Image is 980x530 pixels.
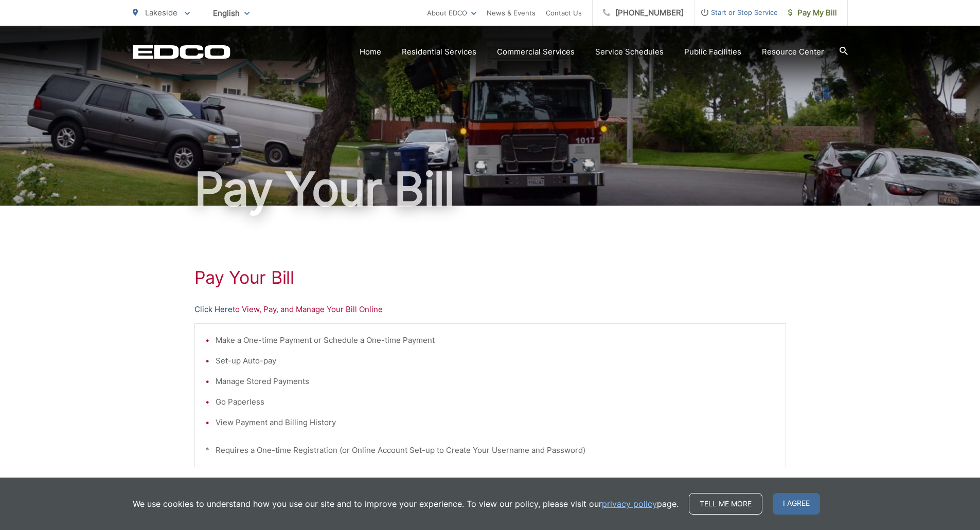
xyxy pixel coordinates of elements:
[194,267,786,288] h1: Pay Your Bill
[216,416,775,429] li: View Payment and Billing History
[133,163,848,215] h1: Pay Your Bill
[133,45,230,59] a: EDCD logo. Return to the homepage.
[427,7,476,19] a: About EDCO
[402,46,476,58] a: Residential Services
[773,493,820,515] span: I agree
[602,498,657,510] a: privacy policy
[216,334,775,346] li: Make a One-time Payment or Schedule a One-time Payment
[194,303,786,316] p: to View, Pay, and Manage Your Bill Online
[788,7,837,19] span: Pay My Bill
[216,355,775,367] li: Set-up Auto-pay
[487,7,536,19] a: News & Events
[133,498,679,510] p: We use cookies to understand how you use our site and to improve your experience. To view our pol...
[689,493,762,515] a: Tell me more
[497,46,575,58] a: Commercial Services
[684,46,741,58] a: Public Facilities
[762,46,824,58] a: Resource Center
[546,7,582,19] a: Contact Us
[216,375,775,388] li: Manage Stored Payments
[194,303,233,316] a: Click Here
[205,4,257,22] span: English
[360,46,381,58] a: Home
[145,8,177,17] span: Lakeside
[216,396,775,408] li: Go Paperless
[595,46,664,58] a: Service Schedules
[205,444,775,456] p: * Requires a One-time Registration (or Online Account Set-up to Create Your Username and Password)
